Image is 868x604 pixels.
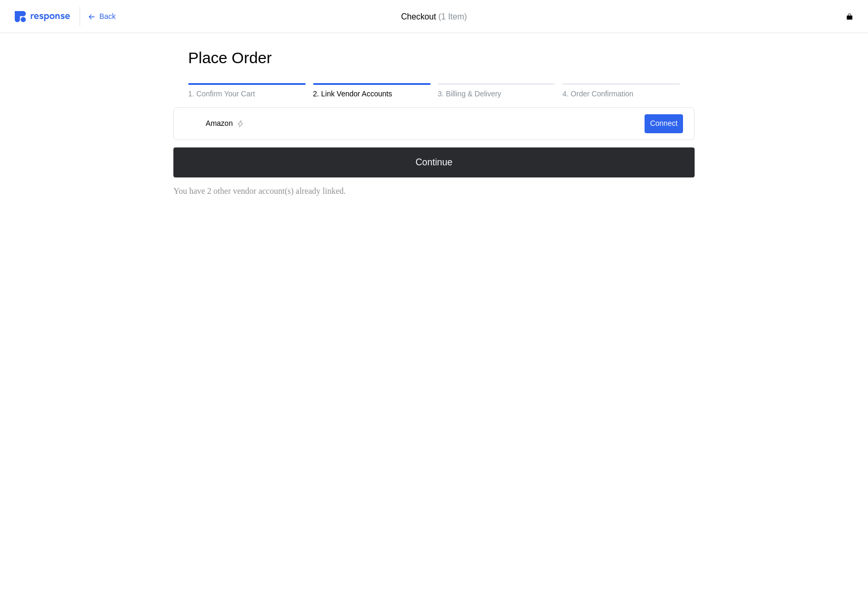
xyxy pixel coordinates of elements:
[438,12,467,21] span: (1 Item)
[173,185,695,197] div: You have 2 other vendor account(s) already linked.
[206,118,232,130] p: Amazon
[650,118,677,130] p: Connect
[401,10,467,23] h4: Checkout
[173,147,695,177] button: Continue
[438,88,555,100] p: 3. Billing & Delivery
[188,48,272,68] h1: Place Order
[313,88,431,100] p: 2. Link Vendor Accounts
[100,11,116,23] p: Back
[562,88,680,100] p: 4. Order Confirmation
[188,88,306,100] p: 1. Confirm Your Cart
[82,7,122,27] button: Back
[15,11,70,22] img: svg%3e
[415,155,452,170] p: Continue
[645,114,683,133] button: Connect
